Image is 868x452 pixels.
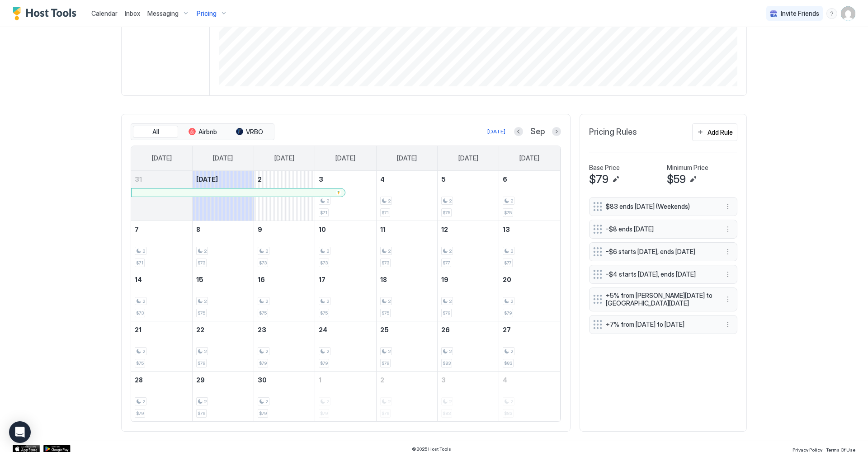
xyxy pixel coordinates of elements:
[9,421,31,443] div: Open Intercom Messenger
[438,321,499,338] a: September 26, 2025
[377,221,438,238] a: September 11, 2025
[136,410,144,416] span: $79
[841,6,855,21] div: User profile
[438,271,499,321] td: September 19, 2025
[667,164,708,172] span: Minimum Price
[504,260,511,266] span: $77
[412,446,451,452] span: © 2025 Host Tools
[198,360,205,366] span: $79
[319,175,323,183] span: 3
[136,360,144,366] span: $75
[315,221,377,271] td: September 10, 2025
[254,221,315,238] a: September 9, 2025
[510,248,513,254] span: 2
[503,276,511,283] span: 20
[326,146,364,170] a: Wednesday
[131,221,192,238] a: September 7, 2025
[606,202,713,211] span: $83 ends [DATE] (Weekends)
[722,224,733,235] button: More options
[530,127,545,137] span: Sep
[319,276,325,283] span: 17
[320,360,328,366] span: $79
[326,248,329,254] span: 2
[380,376,384,384] span: 2
[315,321,376,338] a: September 24, 2025
[143,146,181,170] a: Sunday
[13,7,80,20] a: Host Tools Logo
[499,171,560,188] a: September 6, 2025
[265,248,268,254] span: 2
[441,226,448,233] span: 12
[196,276,203,283] span: 15
[388,298,391,304] span: 2
[193,221,254,271] td: September 8, 2025
[376,321,438,371] td: September 25, 2025
[377,372,438,388] a: October 2, 2025
[441,376,446,384] span: 3
[254,271,315,288] a: September 16, 2025
[196,175,218,183] span: [DATE]
[319,326,327,334] span: 24
[438,171,499,188] a: September 5, 2025
[722,294,733,305] button: More options
[441,276,448,283] span: 19
[259,260,267,266] span: $73
[692,123,737,141] button: Add Rule
[380,326,389,334] span: 25
[259,410,267,416] span: $79
[504,310,512,316] span: $79
[510,146,548,170] a: Saturday
[193,321,254,371] td: September 22, 2025
[319,376,321,384] span: 1
[382,360,389,366] span: $79
[441,326,450,334] span: 26
[142,399,145,405] span: 2
[254,321,315,371] td: September 23, 2025
[131,321,192,338] a: September 21, 2025
[254,371,315,421] td: September 30, 2025
[382,310,389,316] span: $75
[519,154,539,162] span: [DATE]
[320,260,328,266] span: $73
[254,271,315,321] td: September 16, 2025
[503,376,507,384] span: 4
[377,171,438,188] a: September 4, 2025
[397,154,417,162] span: [DATE]
[388,198,391,204] span: 2
[320,210,327,216] span: $71
[722,319,733,330] button: More options
[667,173,686,186] span: $59
[254,221,315,271] td: September 9, 2025
[510,298,513,304] span: 2
[131,171,192,188] a: August 31, 2025
[193,371,254,421] td: September 29, 2025
[204,399,207,405] span: 2
[589,127,637,137] span: Pricing Rules
[152,154,172,162] span: [DATE]
[722,294,733,305] div: menu
[380,226,386,233] span: 11
[198,128,217,136] span: Airbnb
[499,271,560,321] td: September 20, 2025
[380,276,387,283] span: 18
[438,171,499,221] td: September 5, 2025
[193,171,254,188] a: September 1, 2025
[380,175,385,183] span: 4
[510,198,513,204] span: 2
[449,146,487,170] a: Friday
[606,225,713,233] span: -$8 ends [DATE]
[499,372,560,388] a: October 4, 2025
[438,321,499,371] td: September 26, 2025
[131,271,193,321] td: September 14, 2025
[722,246,733,257] button: More options
[152,128,159,136] span: All
[131,221,193,271] td: September 7, 2025
[441,175,446,183] span: 5
[326,298,329,304] span: 2
[443,210,450,216] span: $75
[499,221,560,238] a: September 13, 2025
[443,260,450,266] span: $77
[376,171,438,221] td: September 4, 2025
[504,210,512,216] span: $75
[320,310,328,316] span: $75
